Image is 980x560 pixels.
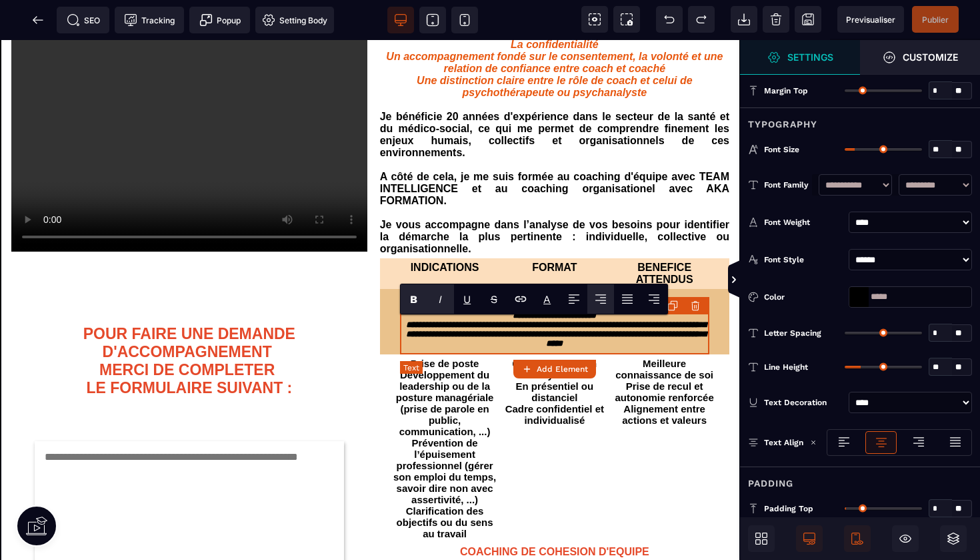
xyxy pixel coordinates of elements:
i: Une distinction claire entre le rôle de coach et celui de psychothérapeute ou psychanalyste [417,35,695,58]
div: Font Weight [764,216,843,229]
span: Underline [454,284,481,314]
div: Typography [740,107,980,132]
span: Preview [837,6,904,33]
div: Text Decoration [764,396,843,409]
span: Padding Top [764,503,813,514]
span: Align Right [641,284,667,314]
img: loading [810,439,817,446]
span: Screenshot [613,6,640,33]
span: Publier [922,15,949,25]
div: Font Family [764,178,812,192]
span: Align Left [561,284,587,314]
text: FORMAT [499,218,609,237]
strong: Customize [903,52,958,62]
u: U [463,293,471,306]
span: Line Height [764,362,808,372]
p: A [543,293,551,306]
span: Font Size [764,144,799,155]
strong: Settings [787,52,833,62]
span: Previsualiser [846,15,895,25]
span: Italic [427,284,454,314]
span: Open Layers [940,525,967,552]
span: Align Justify [614,284,641,314]
span: Open Blocks [748,525,775,552]
span: Setting Body [262,13,327,27]
div: Font Style [764,253,843,266]
text: 6 à 10 séances en moyenne En présentiel ou distanciel Cadre confidentiel et individualisé [499,314,609,412]
i: I [439,293,442,306]
span: Desktop Only [796,525,823,552]
p: Text Align [748,436,803,449]
div: Color [764,290,843,304]
span: Open Style Manager [860,40,980,75]
text: INDICATIONS [390,218,500,237]
text: Meilleure connaissance de soi Prise de recul et autonomie renforcée Alignement entre actions et v... [609,314,719,423]
b: B [410,293,417,306]
div: Padding [740,467,980,491]
span: Popup [199,13,241,27]
span: Letter Spacing [764,328,821,338]
span: Tracking [124,13,175,27]
span: View components [581,6,608,33]
text: BENEFICE ATTENDUS [609,218,719,249]
b: COACHING DE COHESION D'EQUIPE [460,506,649,517]
span: Settings [740,40,860,75]
span: Bold [401,284,427,314]
span: Margin Top [764,85,808,96]
label: Font color [543,293,551,306]
text: Prise de poste Développement du leadership ou de la posture managériale (prise de parole en publi... [390,314,500,503]
span: Mobile Only [844,525,871,552]
span: Link [507,284,534,314]
s: S [491,293,497,306]
button: Add Element [513,360,596,378]
span: Strike-through [481,284,507,314]
span: Align Center [587,284,614,314]
span: SEO [67,13,100,27]
span: Hide/Show Block [892,525,919,552]
strong: Add Element [537,364,588,374]
b: POUR FAIRE UNE DEMANDE D'ACCOMPAGNEMENT MERCI DE COMPLETER LE FORMULAIRE SUIVANT : [83,285,300,356]
text: COACHING INDIVIDUEL [390,249,719,268]
i: Un accompagnement fondé sur le consentement, la volonté et une relation de confiance entre coach ... [386,11,725,34]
